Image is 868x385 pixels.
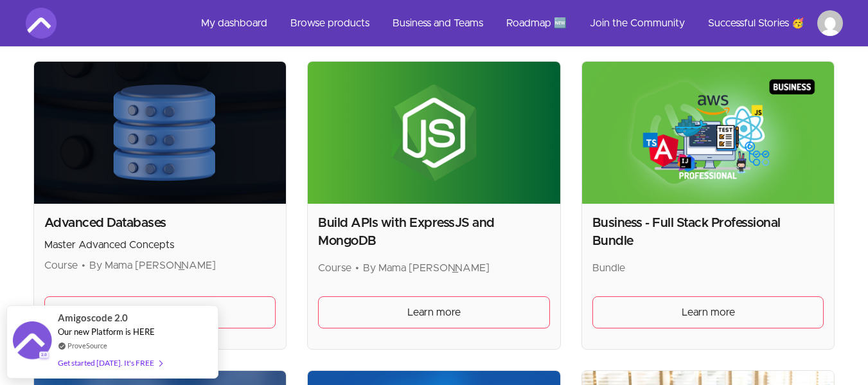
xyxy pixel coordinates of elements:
a: Roadmap 🆕 [496,8,577,39]
a: Learn more [44,296,276,328]
span: Course [318,263,351,273]
span: • [82,260,85,271]
a: Business and Teams [382,8,493,39]
span: • [355,263,359,273]
span: Learn more [682,305,735,320]
a: My dashboard [191,8,278,39]
nav: Main [191,8,843,39]
h2: Advanced Databases [44,214,276,232]
img: Product image for Advanced Databases [34,62,287,204]
div: Get started [DATE]. It's FREE [58,355,162,370]
span: Bundle [592,263,625,273]
h2: Business - Full Stack Professional Bundle [592,214,824,250]
span: Course [44,260,78,271]
a: Successful Stories 🥳 [698,8,815,39]
span: Learn more [407,305,461,320]
p: Master Advanced Concepts [44,237,276,253]
span: By Mama [PERSON_NAME] [363,263,490,273]
span: Amigoscode 2.0 [58,310,128,325]
img: Profile image for AhmedAbdullahiAli [817,10,843,36]
a: Browse products [280,8,380,39]
img: provesource social proof notification image [13,321,51,363]
a: Learn more [318,296,550,328]
a: Join the Community [580,8,695,39]
a: ProveSource [67,340,107,351]
img: Product image for Business - Full Stack Professional Bundle [582,62,835,204]
span: By Mama [PERSON_NAME] [89,260,216,271]
a: Learn more [592,296,824,328]
img: Amigoscode logo [26,8,57,39]
img: Product image for Build APIs with ExpressJS and MongoDB [308,62,560,204]
h2: Build APIs with ExpressJS and MongoDB [318,214,550,250]
span: Our new Platform is HERE [58,327,155,337]
span: Learn more [133,305,186,320]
